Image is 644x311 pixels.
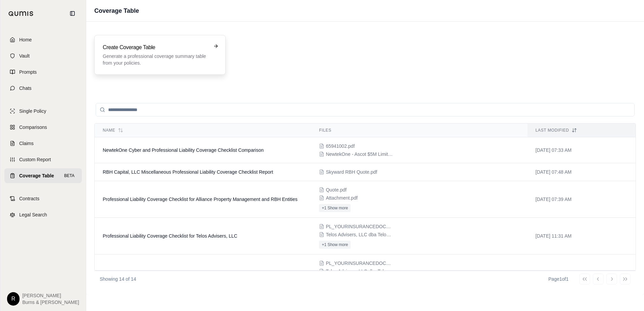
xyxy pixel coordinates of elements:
[8,11,34,16] img: Qumis Logo
[527,218,636,254] td: [DATE] 11:31 AM
[4,207,82,222] a: Legal Search
[4,32,82,47] a: Home
[4,168,82,183] a: Coverage TableBETA
[319,204,351,212] button: +1 Show more
[19,53,30,59] span: Vault
[527,137,636,163] td: [DATE] 07:33 AM
[103,233,237,239] span: Professional Liability Coverage Checklist for Telos Advisers, LLC
[4,191,82,206] a: Contracts
[4,152,82,167] a: Custom Report
[100,276,136,282] p: Showing 14 of 14
[19,36,32,43] span: Home
[4,81,82,96] a: Chats
[62,172,76,179] span: BETA
[326,260,393,267] span: PL_YOURINSURANCEDOCUMENTS_08_29_2025_P103827410-2873446347356.PDF
[19,124,47,131] span: Comparisons
[326,231,393,238] span: Telos Advisers, LLC dba Telos Advisors, LLC & Telos Development Partners, LLC Quote Certificate 0...
[4,136,82,151] a: Claims
[19,172,54,179] span: Coverage Table
[19,140,34,147] span: Claims
[4,65,82,79] a: Prompts
[527,254,636,291] td: [DATE] 11:14 AM
[4,120,82,135] a: Comparisons
[19,156,51,163] span: Custom Report
[94,6,139,15] h1: Coverage Table
[319,241,351,249] button: +1 Show more
[19,211,47,218] span: Legal Search
[19,108,46,114] span: Single Policy
[326,268,393,275] span: Telos Advisers, LLC dba Telos Advisors, LLC & Telos Development Partners, LLC Quote Certificate 0...
[19,195,39,202] span: Contracts
[326,151,393,158] span: NewtekOne - Ascot $5M Limit Quote.pdf
[326,223,393,230] span: PL_YOURINSURANCEDOCUMENTS_08_29_2025_P103827410-2873446347356.PDF
[548,276,569,282] div: Page 1 of 1
[536,128,627,133] div: Last modified
[19,85,32,92] span: Chats
[103,43,208,51] h3: Create Coverage Table
[103,270,237,275] span: Professional Liability Coverage Checklist for Telos Advisers, LLC
[22,292,79,299] span: [PERSON_NAME]
[19,69,37,75] span: Prompts
[326,169,377,175] span: Skyward RBH Quote.pdf
[22,299,79,306] span: Burns & [PERSON_NAME]
[7,292,20,306] div: R
[326,186,347,193] span: Quote.pdf
[103,147,264,153] span: NewtekOne Cyber and Professional Liability Coverage Checklist Comparison
[326,143,355,149] span: 65941002.pdf
[103,128,303,133] div: Name
[67,8,78,19] button: Collapse sidebar
[527,181,636,218] td: [DATE] 07:39 AM
[103,169,273,175] span: RBH Capital, LLC Miscellaneous Professional Liability Coverage Checklist Report
[103,197,297,202] span: Professional Liability Coverage Checklist for Alliance Property Management and RBH Entities
[527,163,636,181] td: [DATE] 07:48 AM
[326,195,357,201] span: Attachment.pdf
[4,48,82,63] a: Vault
[311,124,527,137] th: Files
[4,104,82,118] a: Single Policy
[103,53,208,66] p: Generate a professional coverage summary table from your policies.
